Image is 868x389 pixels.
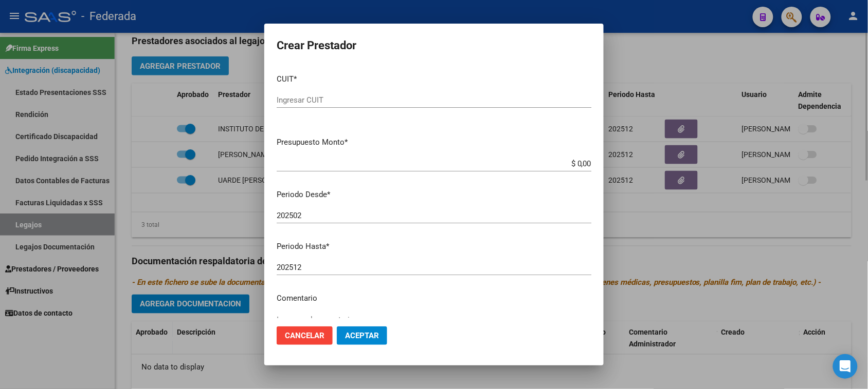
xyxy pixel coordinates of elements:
[277,189,591,201] p: Periodo Desde
[345,331,379,340] span: Aceptar
[277,293,591,304] p: Comentario
[277,241,591,252] p: Periodo Hasta
[285,331,324,340] span: Cancelar
[277,36,591,55] h2: Crear Prestador
[277,137,591,148] p: Presupuesto Monto
[277,326,333,345] button: Cancelar
[277,73,591,85] p: CUIT
[337,326,387,345] button: Aceptar
[833,354,858,379] div: Open Intercom Messenger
